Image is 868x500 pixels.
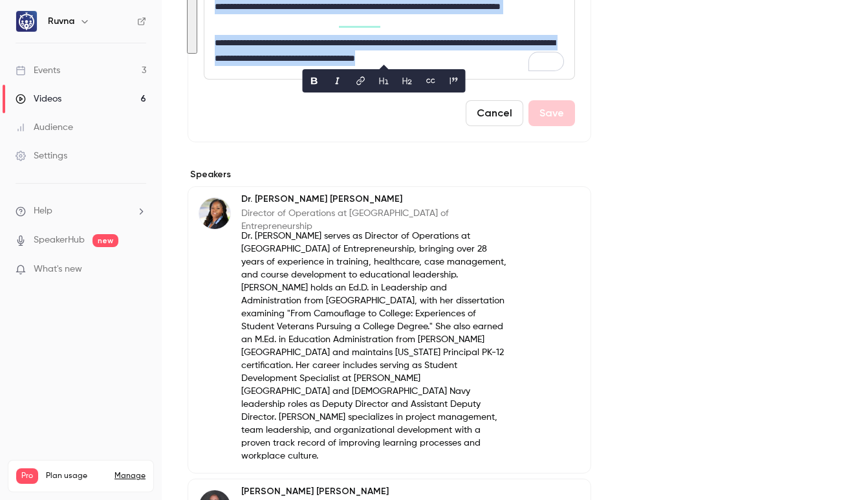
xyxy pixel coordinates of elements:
[199,198,230,229] img: Dr. Terri Williams
[444,71,464,91] button: blockquote
[16,11,37,32] img: Ruvna
[241,230,507,462] p: Dr. [PERSON_NAME] serves as Director of Operations at [GEOGRAPHIC_DATA] of Entrepreneurship, brin...
[327,71,348,91] button: italic
[16,121,73,134] div: Audience
[16,204,146,218] li: help-dropdown-opener
[188,168,591,181] label: Speakers
[241,193,507,206] p: Dr. [PERSON_NAME] [PERSON_NAME]
[16,149,67,162] div: Settings
[241,207,507,233] p: Director of Operations at [GEOGRAPHIC_DATA] of Entrepreneurship
[48,15,74,28] h6: Ruvna
[34,204,52,218] span: Help
[16,468,38,484] span: Pro
[304,71,325,91] button: bold
[34,234,85,247] a: SpeakerHub
[241,485,507,498] p: [PERSON_NAME] [PERSON_NAME]
[131,264,146,276] iframe: Noticeable Trigger
[92,234,118,247] span: new
[351,71,371,91] button: link
[466,100,523,126] button: Cancel
[114,471,146,481] a: Manage
[188,186,591,473] div: Dr. Terri WilliamsDr. [PERSON_NAME] [PERSON_NAME]Director of Operations at [GEOGRAPHIC_DATA] of E...
[16,64,60,77] div: Events
[34,263,82,276] span: What's new
[46,471,107,481] span: Plan usage
[16,92,61,105] div: Videos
